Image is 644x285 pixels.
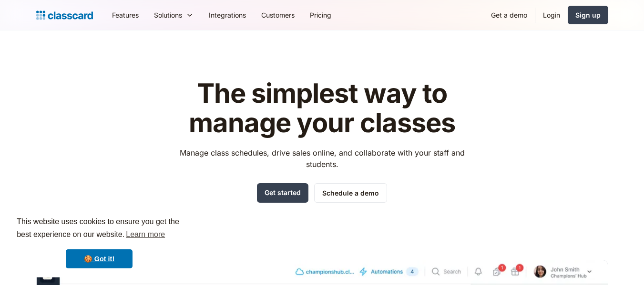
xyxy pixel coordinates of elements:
a: learn more about cookies [124,227,166,242]
p: Manage class schedules, drive sales online, and collaborate with your staff and students. [171,147,473,170]
div: Solutions [154,10,182,20]
a: Features [104,4,146,26]
a: Schedule a demo [314,183,387,203]
a: Customers [254,4,302,26]
a: Pricing [302,4,339,26]
h1: The simplest way to manage your classes [171,79,473,138]
a: Sign up [568,6,608,24]
a: home [36,9,93,22]
a: Get started [257,183,308,203]
div: Solutions [146,4,201,26]
a: Integrations [201,4,254,26]
a: Login [535,4,568,26]
a: Get a demo [483,4,535,26]
a: dismiss cookie message [66,249,133,268]
div: cookieconsent [8,207,191,277]
span: This website uses cookies to ensure you get the best experience on our website. [17,216,182,242]
div: Sign up [575,10,601,20]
